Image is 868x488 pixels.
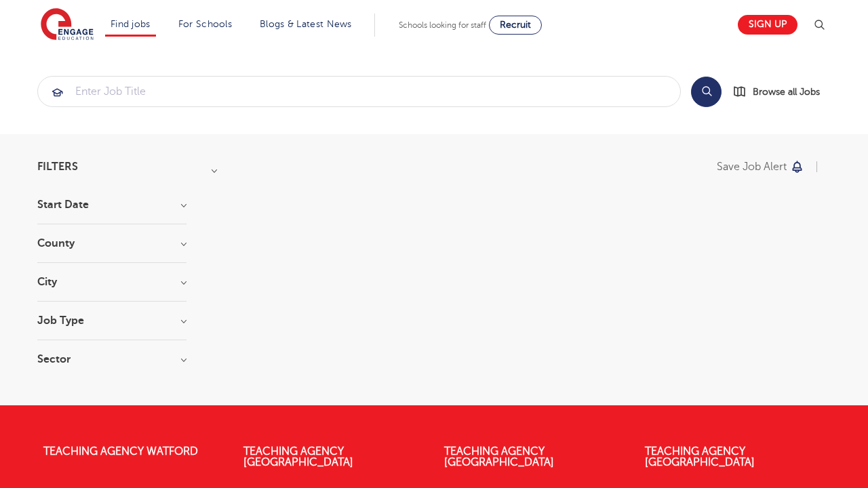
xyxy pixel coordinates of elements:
[717,161,804,172] button: Save job alert
[732,84,831,100] a: Browse all Jobs
[178,19,232,29] a: For Schools
[738,15,797,35] a: Sign up
[260,19,352,29] a: Blogs & Latest News
[753,84,820,100] span: Browse all Jobs
[489,16,542,35] a: Recruit
[243,445,353,468] a: Teaching Agency [GEOGRAPHIC_DATA]
[37,277,186,287] h3: City
[37,238,186,249] h3: County
[111,19,151,29] a: Find jobs
[37,76,681,107] div: Submit
[37,199,186,210] h3: Start Date
[691,77,722,107] button: Search
[645,445,755,468] a: Teaching Agency [GEOGRAPHIC_DATA]
[717,161,787,172] p: Save job alert
[37,161,78,172] span: Filters
[38,77,680,106] input: Submit
[41,8,94,42] img: Engage Education
[444,445,554,468] a: Teaching Agency [GEOGRAPHIC_DATA]
[399,20,486,30] span: Schools looking for staff
[500,20,531,30] span: Recruit
[37,315,186,326] h3: Job Type
[43,445,198,457] a: Teaching Agency Watford
[37,354,186,365] h3: Sector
